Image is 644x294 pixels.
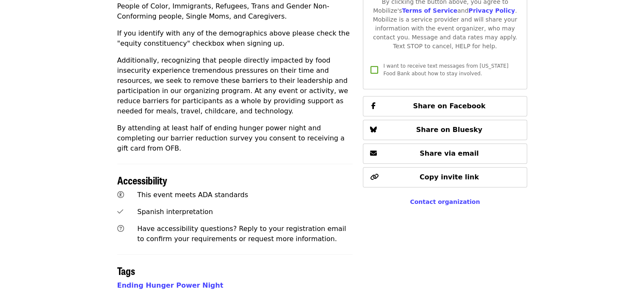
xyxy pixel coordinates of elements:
[117,225,124,233] i: question-circle icon
[137,191,248,199] span: This event meets ADA standards
[117,208,123,216] i: check icon
[117,123,353,154] p: By attending at least half of ending hunger power night and completing our barrier reduction surv...
[402,7,457,14] a: Terms of Service
[117,263,135,278] span: Tags
[117,191,124,199] i: universal-access icon
[420,149,479,157] span: Share via email
[420,173,479,181] span: Copy invite link
[383,63,508,77] span: I want to receive text messages from [US_STATE] Food Bank about how to stay involved.
[117,281,224,289] a: Ending Hunger Power Night
[416,126,483,134] span: Share on Bluesky
[363,120,527,140] button: Share on Bluesky
[363,143,527,164] button: Share via email
[468,7,515,14] a: Privacy Policy
[137,225,346,243] span: Have accessibility questions? Reply to your registration email to confirm your requirements or re...
[117,173,167,187] span: Accessibility
[363,167,527,187] button: Copy invite link
[363,96,527,116] button: Share on Facebook
[410,198,480,205] a: Contact organization
[137,207,353,217] div: Spanish interpretation
[117,28,353,49] p: If you identify with any of the demographics above please check the "equity constituency" checkbo...
[117,55,353,116] p: Additionally, recognizing that people directly impacted by food insecurity experience tremendous ...
[413,102,485,110] span: Share on Facebook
